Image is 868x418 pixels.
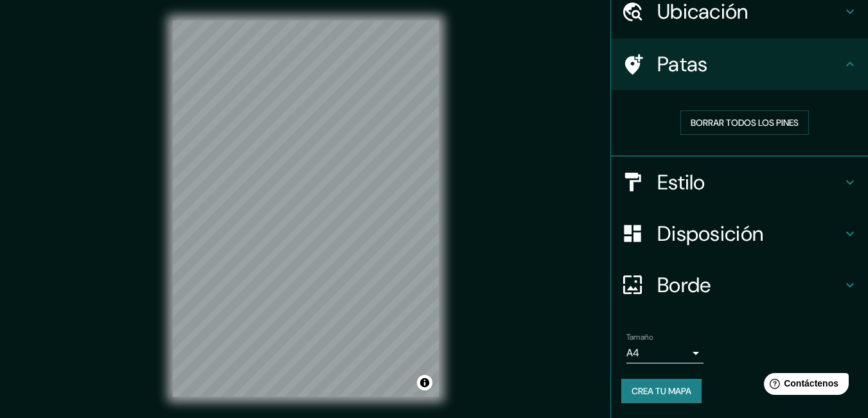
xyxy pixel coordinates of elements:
[680,110,809,135] button: Borrar todos los pines
[657,51,708,78] font: Patas
[611,157,868,208] div: Estilo
[754,368,854,404] iframe: Lanzador de widgets de ayuda
[611,259,868,311] div: Borde
[657,220,763,247] font: Disposición
[173,21,439,397] canvas: Mapa
[626,346,639,360] font: A4
[657,272,711,299] font: Borde
[417,375,432,390] button: Activar o desactivar atribución
[611,39,868,90] div: Patas
[626,332,653,342] font: Tamaño
[691,117,799,128] font: Borrar todos los pines
[657,169,705,196] font: Estilo
[632,385,691,397] font: Crea tu mapa
[611,208,868,259] div: Disposición
[626,343,704,363] div: A4
[621,379,702,403] button: Crea tu mapa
